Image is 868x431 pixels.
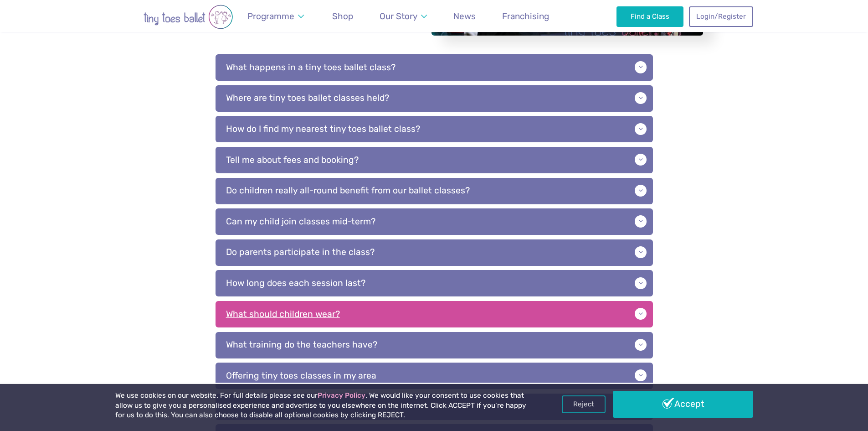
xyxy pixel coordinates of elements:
p: What should children wear? [216,301,653,327]
p: How long does each session last? [216,270,653,296]
p: Do children really all-round benefit from our ballet classes? [216,178,653,204]
p: We use cookies on our website. For full details please see our . We would like your consent to us... [115,391,530,421]
p: Tell me about fees and booking? [216,147,653,173]
a: Privacy Policy [318,391,365,400]
p: Can my child join classes mid-term? [216,208,653,235]
span: Franchising [502,11,549,21]
a: Login/Register [689,6,753,26]
a: Our Story [375,5,431,27]
a: Accept [613,391,753,417]
p: Where are tiny toes ballet classes held? [216,85,653,112]
p: How do I find my nearest tiny toes ballet class? [216,116,653,142]
span: Shop [332,11,353,21]
a: Franchising [498,5,554,27]
span: News [453,11,476,21]
span: Programme [247,11,294,21]
img: tiny toes ballet [115,5,261,29]
a: News [449,5,480,27]
p: Do parents participate in the class? [216,239,653,266]
p: What happens in a tiny toes ballet class? [216,54,653,81]
a: Shop [328,5,358,27]
a: Find a Class [616,6,683,26]
p: What training do the teachers have? [216,332,653,358]
a: Reject [562,395,606,413]
a: Programme [243,5,308,27]
p: Offering tiny toes classes in my area [216,363,653,389]
span: Our Story [380,11,417,21]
